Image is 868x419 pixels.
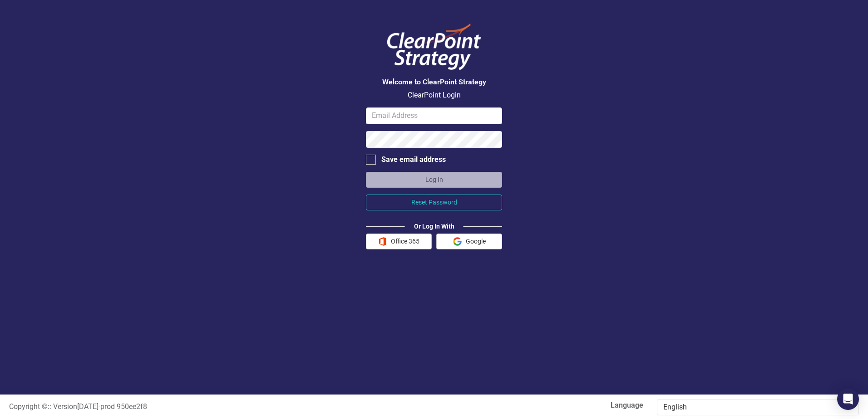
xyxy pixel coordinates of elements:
[366,107,502,124] input: Email Address
[380,18,488,76] img: ClearPoint Logo
[405,222,464,231] div: Or Log In With
[2,402,434,412] div: :: Version [DATE] - prod 950ee2f8
[837,388,859,410] div: Open Intercom Messenger
[366,195,502,210] button: Reset Password
[663,402,843,413] div: English
[366,90,502,101] p: ClearPoint Login
[366,78,502,86] h3: Welcome to ClearPoint Strategy
[441,400,643,411] label: Language
[366,172,502,188] button: Log In
[381,155,446,165] div: Save email address
[378,237,387,246] img: Office 365
[366,234,432,249] button: Office 365
[9,402,48,411] span: Copyright ©
[436,234,502,249] button: Google
[453,237,462,246] img: Google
